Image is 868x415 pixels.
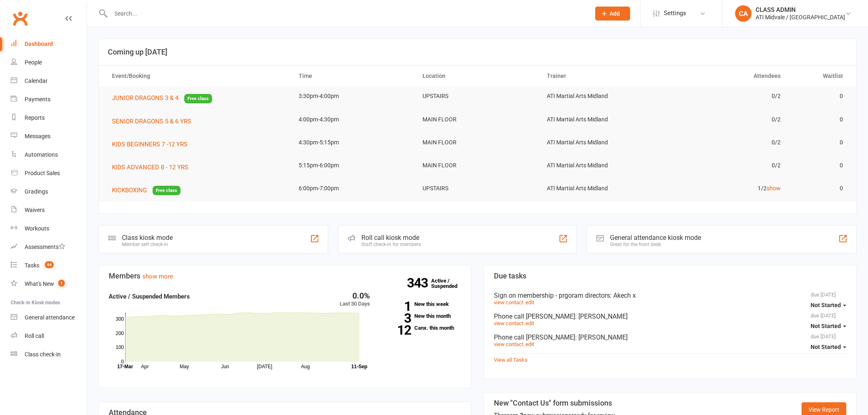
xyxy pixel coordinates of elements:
[11,327,87,345] a: Roll call
[112,185,180,196] button: KICKBOXINGFree class
[291,110,416,129] td: 4:00pm-4:30pm
[494,320,523,326] a: view contact
[788,133,850,152] td: 0
[494,312,846,320] div: Phone call [PERSON_NAME]
[122,242,173,247] div: Member self check-in
[11,35,87,53] a: Dashboard
[664,66,788,87] th: Attendees
[610,292,636,299] span: : Akech x
[112,187,147,194] span: KICKBOXING
[525,341,534,347] a: edit
[735,5,752,22] div: CA
[415,133,539,152] td: MAIN FLOOR
[11,275,87,293] a: What's New1
[664,87,788,106] td: 0/2
[415,110,539,129] td: MAIN FLOOR
[11,127,87,146] a: Messages
[811,298,846,312] button: Not Started
[664,4,686,23] span: Settings
[788,66,850,87] th: Waitlist
[184,94,212,103] span: Free class
[25,225,49,232] div: Workouts
[664,179,788,198] td: 1/2
[112,141,187,148] span: KIDS BEGINNERS 7 -12 YRS
[494,333,846,341] div: Phone call [PERSON_NAME]
[105,66,291,87] th: Event/Booking
[11,308,87,327] a: General attendance kiosk mode
[415,156,539,175] td: MAIN FLOOR
[811,323,841,329] span: Not Started
[811,344,841,350] span: Not Started
[361,242,421,247] div: Staff check-in for members
[112,116,197,126] button: SENIOR DRAGONS 5 & 6 YRS
[291,179,416,198] td: 6:00pm-7:00pm
[494,292,846,299] div: Sign on membership - prgoram directors
[11,53,87,72] a: People
[11,182,87,201] a: Gradings
[109,293,190,300] strong: Active / Suspended Members
[11,164,87,182] a: Product Sales
[25,170,60,176] div: Product Sales
[11,256,87,275] a: Tasks 44
[539,87,664,106] td: ATI Martial Arts Midland
[142,273,173,280] a: show more
[25,262,39,269] div: Tasks
[291,156,416,175] td: 5:15pm-6:00pm
[539,133,664,152] td: ATI Martial Arts Midland
[25,280,54,287] div: What's New
[494,341,523,347] a: view contact
[112,139,193,149] button: KIDS BEGINNERS 7 -12 YRS
[11,72,87,90] a: Calendar
[664,156,788,175] td: 0/2
[11,238,87,256] a: Assessments
[811,340,846,354] button: Not Started
[153,186,180,195] span: Free class
[610,10,620,17] span: Add
[11,219,87,238] a: Workouts
[25,207,45,213] div: Waivers
[610,234,701,242] div: General attendance kiosk mode
[112,118,191,125] span: SENIOR DRAGONS 5 & 6 YRS
[525,320,534,326] a: edit
[382,301,461,307] a: 1New this week
[291,66,416,87] th: Time
[407,277,431,289] strong: 343
[664,110,788,129] td: 0/2
[45,261,54,268] span: 44
[112,162,194,172] button: KIDS ADVANCED 8 - 12 YRS
[415,179,539,198] td: UPSTAIRS
[756,14,845,21] div: ATI Midvale / [GEOGRAPHIC_DATA]
[11,345,87,364] a: Class kiosk mode
[112,94,178,102] span: JUNIOR DRAGONS 3 & 4
[25,151,58,158] div: Automations
[575,312,628,320] span: : [PERSON_NAME]
[595,7,630,21] button: Add
[108,8,585,19] input: Search...
[58,280,65,287] span: 1
[382,313,461,319] a: 3New this month
[25,78,48,84] div: Calendar
[11,201,87,219] a: Waivers
[811,319,846,333] button: Not Started
[494,299,523,306] a: view contact
[11,109,87,127] a: Reports
[431,272,467,295] a: 343Active / Suspended
[25,59,42,66] div: People
[25,188,48,195] div: Gradings
[788,156,850,175] td: 0
[11,146,87,164] a: Automations
[291,87,416,106] td: 3:30pm-4:00pm
[610,242,701,247] div: Great for the front desk
[539,179,664,198] td: ATI Martial Arts Midland
[756,6,845,14] div: CLASS ADMIN
[291,133,416,152] td: 4:30pm-5:15pm
[494,357,528,363] a: View all Tasks
[664,133,788,152] td: 0/2
[539,156,664,175] td: ATI Martial Arts Midland
[25,114,45,121] div: Reports
[415,66,539,87] th: Location
[25,333,44,339] div: Roll call
[811,302,841,308] span: Not Started
[494,399,616,407] h3: New "Contact Us" form submissions
[788,87,850,106] td: 0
